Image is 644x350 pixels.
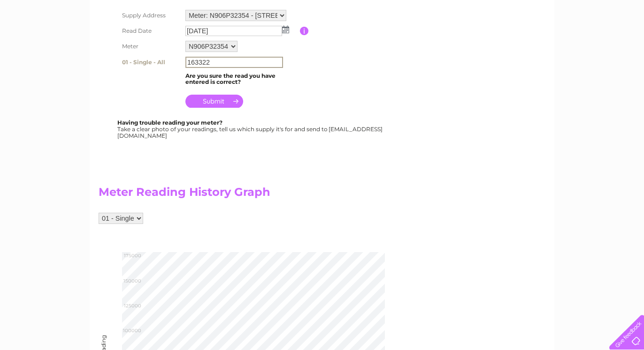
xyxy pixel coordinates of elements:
[117,119,222,126] b: Having trouble reading your meter?
[613,40,635,47] a: Log out
[117,23,183,38] th: Read Date
[479,40,497,47] a: Water
[117,54,183,70] th: 01 - Single - All
[117,38,183,54] th: Meter
[185,95,243,108] input: Submit
[117,119,384,139] div: Take a clear photo of your readings, tell us which supply it's for and send to [EMAIL_ADDRESS][DO...
[99,186,427,203] h2: Meter Reading History Graph
[23,24,70,53] img: logo.png
[101,5,544,45] div: Clear Business is a trading name of Verastar Limited (registered in [GEOGRAPHIC_DATA] No. 3667643...
[529,40,557,47] a: Telecoms
[467,5,532,16] a: 0333 014 3131
[562,40,576,47] a: Blog
[282,26,289,33] img: ...
[183,70,300,88] td: Are you sure the read you have entered is correct?
[300,27,309,35] input: Information
[582,40,605,47] a: Contact
[502,40,523,47] a: Energy
[117,7,183,23] th: Supply Address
